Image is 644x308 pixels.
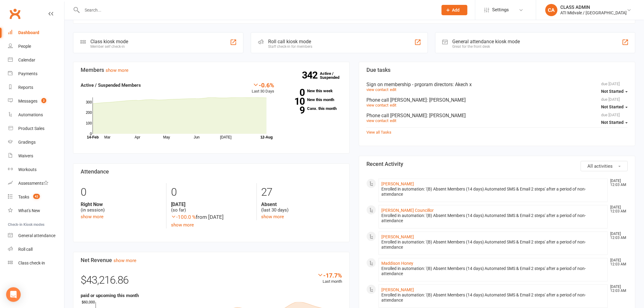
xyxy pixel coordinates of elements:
div: CA [545,4,558,16]
div: Roll call [18,247,33,252]
a: Product Sales [8,122,64,135]
strong: 0 [284,88,305,97]
div: Last 30 Days [252,82,275,95]
a: Automations [8,108,64,122]
a: Class kiosk mode [8,256,64,270]
time: [DATE] 12:03 AM [607,258,628,266]
div: Class check-in [18,261,45,265]
div: CLASS ADMIN [561,5,627,10]
div: (last 30 days) [261,201,342,213]
a: 0New this week [284,89,342,93]
a: [PERSON_NAME] [381,234,414,239]
a: [PERSON_NAME] [381,181,414,186]
div: -17.7% [317,272,342,278]
div: Phone call [PERSON_NAME] [366,97,628,103]
a: [PERSON_NAME] [381,287,414,292]
time: [DATE] 12:03 AM [607,285,628,293]
a: view contact [366,118,388,123]
div: 27 [261,183,342,201]
div: Member self check-in [90,44,128,49]
a: People [8,40,64,53]
span: Not Started [601,89,624,94]
div: 0 [81,183,162,201]
div: Product Sales [18,126,44,131]
a: edit [390,103,396,107]
div: Last month [317,272,342,285]
a: view contact [366,103,388,107]
a: General attendance kiosk mode [8,229,64,243]
div: Sign on membership - prgoram directors [366,82,628,87]
div: Great for the front desk [453,44,520,49]
strong: 342 [302,71,320,80]
div: Automations [18,112,43,117]
div: People [18,44,31,49]
a: show more [171,222,194,228]
span: Not Started [601,120,624,125]
a: Reports [8,81,64,94]
div: -0.6% [252,82,275,88]
a: 9Canx. this month [284,107,342,110]
h3: Due tasks [366,67,628,73]
strong: Active / Suspended Members [81,82,141,88]
div: What's New [18,208,40,213]
div: (in session) [81,201,162,213]
a: show more [114,258,136,263]
span: Settings [492,3,509,17]
div: General attendance kiosk mode [453,39,520,44]
time: [DATE] 12:03 AM [607,232,628,240]
h3: Recent Activity [366,161,628,167]
a: edit [390,118,396,123]
input: Search... [80,6,434,14]
span: 42 [33,194,40,199]
a: edit [390,87,396,92]
div: (so far) [171,201,252,213]
button: Add [442,5,467,15]
div: Reports [18,85,33,90]
div: Enrolled in automation: '(B) Absent Members (14 days) Automated SMS & Email 2 steps' after a peri... [381,240,605,250]
a: Roll call [8,243,64,256]
button: Not Started [601,102,628,113]
div: ATI Midvale / [GEOGRAPHIC_DATA] [561,10,627,16]
time: [DATE] 12:03 AM [607,205,628,213]
div: Calendar [18,58,35,62]
a: Gradings [8,135,64,149]
h3: Attendance [81,169,342,175]
div: Class kiosk mode [90,39,128,44]
a: Assessments [8,177,64,190]
h3: Net Revenue [81,257,342,263]
span: Not Started [601,104,624,109]
span: : [PERSON_NAME] [427,97,466,103]
div: 0 [171,183,252,201]
a: show more [261,214,284,219]
strong: 10 [284,97,305,106]
a: Waivers [8,149,64,163]
a: view contact [366,87,388,92]
span: : [PERSON_NAME] [427,113,466,118]
a: Workouts [8,163,64,177]
div: Enrolled in automation: '(B) Absent Members (14 days) Automated SMS & Email 2 steps' after a peri... [381,292,605,303]
span: -100.0 % [171,214,196,220]
div: General attendance [18,233,55,238]
a: [PERSON_NAME] Councillor [381,208,434,213]
a: 342Active / Suspended [320,67,347,84]
div: Staff check-in for members [268,44,312,49]
time: [DATE] 12:03 AM [607,179,628,187]
div: Assessments [18,181,48,186]
a: Messages 2 [8,94,64,108]
div: Messages [18,99,37,103]
a: Dashboard [8,26,64,40]
a: What's New [8,204,64,218]
span: 2 [41,98,46,103]
div: from [DATE] [171,213,252,221]
div: Waivers [18,153,33,158]
div: Gradings [18,140,36,145]
a: Maddison Honey [381,261,413,266]
strong: Right Now [81,201,162,207]
a: Tasks 42 [8,190,64,204]
div: Enrolled in automation: '(B) Absent Members (14 days) Automated SMS & Email 2 steps' after a peri... [381,213,605,223]
strong: 9 [284,106,305,115]
span: All activities [588,163,613,169]
a: View all Tasks [366,130,391,135]
span: : Akech x [453,82,472,87]
a: Calendar [8,53,64,67]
